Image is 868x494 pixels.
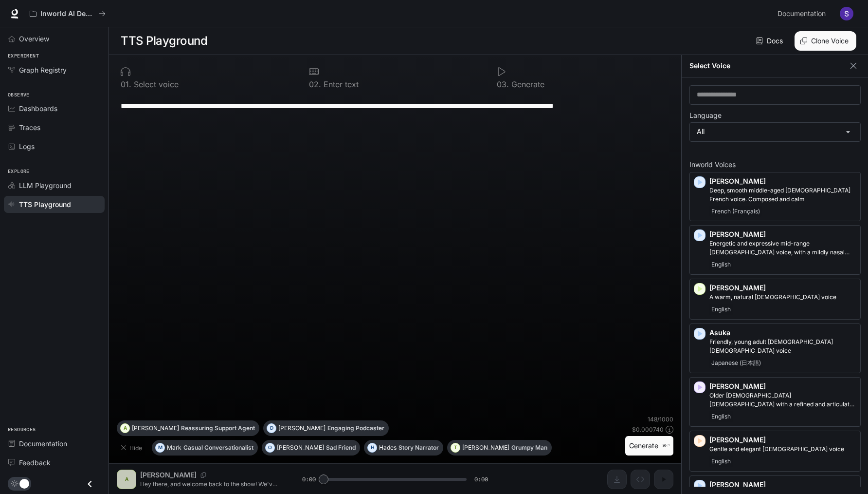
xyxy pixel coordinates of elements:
p: Casual Conversationalist [183,445,253,451]
button: O[PERSON_NAME]Sad Friend [262,440,360,456]
p: Reassuring Support Agent [181,425,255,431]
button: HHadesStory Narrator [364,440,443,456]
p: Inworld AI Demos [40,10,95,18]
p: 0 1 . [121,80,131,88]
span: Dark mode toggle [19,478,29,489]
button: Hide [117,440,148,456]
div: T [451,440,460,456]
button: All workspaces [25,4,110,23]
p: ⌘⏎ [662,443,669,449]
span: English [709,411,733,422]
p: Language [689,112,722,119]
span: Documentation [19,438,67,449]
img: User avatar [840,7,853,20]
span: Overview [19,34,49,44]
div: All [690,123,860,141]
p: Deep, smooth middle-aged male French voice. Composed and calm [709,186,856,204]
span: Traces [19,122,40,133]
p: [PERSON_NAME] [709,435,856,445]
a: Graph Registry [4,61,105,78]
span: English [709,304,733,315]
button: Clone Voice [795,31,856,51]
p: Sad Friend [326,445,356,451]
a: Documentation [774,4,833,23]
span: English [709,456,733,467]
p: [PERSON_NAME] [709,229,856,239]
a: Docs [754,31,787,51]
a: Overview [4,30,105,47]
p: Energetic and expressive mid-range male voice, with a mildly nasal quality [709,239,856,257]
button: User avatar [837,4,856,23]
button: T[PERSON_NAME]Grumpy Man [447,440,552,456]
span: Documentation [778,8,826,20]
p: Engaging Podcaster [327,425,384,431]
a: Logs [4,138,105,155]
a: Dashboards [4,100,105,117]
span: French (Français) [709,206,762,217]
button: A[PERSON_NAME]Reassuring Support Agent [117,420,259,436]
div: D [267,420,276,436]
span: English [709,259,733,270]
p: Grumpy Man [511,445,547,451]
p: [PERSON_NAME] [462,445,509,451]
p: 148 / 1000 [648,415,673,423]
p: Select voice [131,80,179,88]
a: Feedback [4,454,105,471]
p: $ 0.000740 [632,425,664,434]
div: H [368,440,377,456]
p: 0 2 . [309,80,321,88]
p: Gentle and elegant female voice [709,445,856,454]
h1: TTS Playground [121,31,207,51]
span: LLM Playground [19,180,72,190]
p: A warm, natural female voice [709,293,856,302]
span: Feedback [19,457,51,468]
p: [PERSON_NAME] [709,480,856,490]
p: Story Narrator [398,445,439,451]
button: D[PERSON_NAME]Engaging Podcaster [263,420,389,436]
p: [PERSON_NAME] [709,283,856,293]
a: Traces [4,119,105,136]
p: [PERSON_NAME] [278,425,325,431]
p: Enter text [321,80,359,88]
p: [PERSON_NAME] [709,176,856,186]
a: Documentation [4,435,105,452]
button: MMarkCasual Conversationalist [152,440,258,456]
span: Dashboards [19,103,57,114]
a: TTS Playground [4,196,105,213]
p: Friendly, young adult Japanese female voice [709,338,856,355]
p: [PERSON_NAME] [277,445,324,451]
p: Mark [167,445,181,451]
span: Japanese (日本語) [709,357,763,369]
button: Close drawer [79,474,101,494]
p: Generate [509,80,544,88]
p: [PERSON_NAME] [709,381,856,391]
span: Graph Registry [19,65,67,75]
div: O [266,440,274,456]
div: M [156,440,164,456]
p: Hades [379,445,397,451]
p: [PERSON_NAME] [132,425,179,431]
p: Older British male with a refined and articulate voice [709,391,856,409]
p: 0 3 . [497,80,509,88]
button: Generate⌘⏎ [625,436,673,456]
a: LLM Playground [4,177,105,194]
span: TTS Playground [19,199,71,209]
p: Inworld Voices [689,161,861,168]
p: Asuka [709,328,856,338]
span: Logs [19,141,35,152]
div: A [121,420,129,436]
